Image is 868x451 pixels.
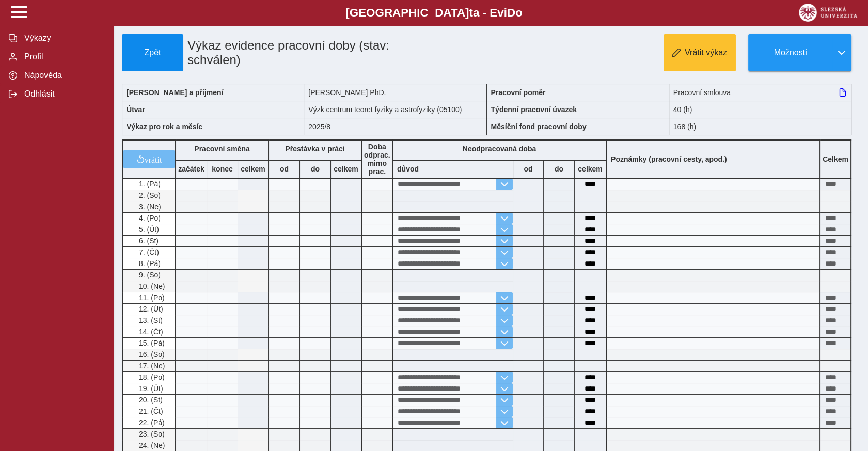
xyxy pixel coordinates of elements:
b: celkem [331,165,361,173]
span: 14. (Čt) [137,328,163,336]
span: 19. (Út) [137,384,163,393]
div: Pracovní smlouva [669,84,851,101]
b: konec [207,165,238,173]
span: 13. (St) [137,316,163,324]
b: Útvar [127,105,145,114]
span: 8. (Pá) [137,259,161,268]
b: do [544,165,574,173]
h1: Výkaz evidence pracovní doby (stav: schválen) [183,34,429,71]
button: Vrátit výkaz [664,34,736,71]
div: [PERSON_NAME] PhD. [304,84,486,101]
b: Doba odprac. mimo prac. [364,143,390,176]
span: 17. (Ne) [137,362,165,370]
b: začátek [176,165,207,173]
span: 12. (Út) [137,305,163,313]
span: 4. (Po) [137,214,161,222]
span: Možnosti [757,48,824,57]
span: 6. (St) [137,237,159,245]
b: Pracovní směna [194,145,249,153]
b: Měsíční fond pracovní doby [491,122,587,131]
span: Profil [21,52,105,61]
span: Vrátit výkaz [685,48,727,57]
span: 9. (So) [137,271,161,279]
span: 23. (So) [137,430,165,438]
span: 20. (St) [137,396,163,404]
b: [PERSON_NAME] a příjmení [127,88,223,97]
span: Výkazy [21,34,105,43]
img: logo_web_su.png [799,4,857,22]
b: Celkem [823,155,848,163]
span: 24. (Ne) [137,441,165,449]
button: vrátit [123,150,175,168]
span: 1. (Pá) [137,180,161,188]
b: Poznámky (pracovní cesty, apod.) [607,155,731,163]
span: Zpět [127,48,179,57]
span: 18. (Po) [137,373,165,381]
b: Neodpracovaná doba [463,145,536,153]
b: Výkaz pro rok a měsíc [127,122,202,131]
button: Možnosti [748,34,832,71]
span: 10. (Ne) [137,282,165,290]
span: Nápověda [21,71,105,80]
div: 2025/8 [304,118,486,135]
b: [GEOGRAPHIC_DATA] a - Evi [31,6,837,20]
span: vrátit [145,155,162,163]
span: 7. (Čt) [137,248,159,256]
span: 2. (So) [137,191,161,199]
b: celkem [238,165,268,173]
b: od [269,165,299,173]
span: 11. (Po) [137,293,165,302]
b: do [300,165,330,173]
div: 40 (h) [669,101,851,118]
span: 15. (Pá) [137,339,165,347]
div: Výzk centrum teoret fyziky a astrofyziky (05100) [304,101,486,118]
b: celkem [575,165,606,173]
span: o [515,6,523,19]
span: 5. (Út) [137,225,159,234]
span: 21. (Čt) [137,407,163,415]
span: 22. (Pá) [137,418,165,427]
span: D [507,6,515,19]
span: 3. (Ne) [137,203,161,211]
span: t [469,6,472,19]
div: 168 (h) [669,118,851,135]
button: Zpět [122,34,183,71]
b: od [513,165,543,173]
b: Týdenní pracovní úvazek [491,105,577,114]
b: Přestávka v práci [285,145,344,153]
span: 16. (So) [137,350,165,359]
b: důvod [397,165,419,173]
span: Odhlásit [21,89,105,99]
b: Pracovní poměr [491,88,546,97]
